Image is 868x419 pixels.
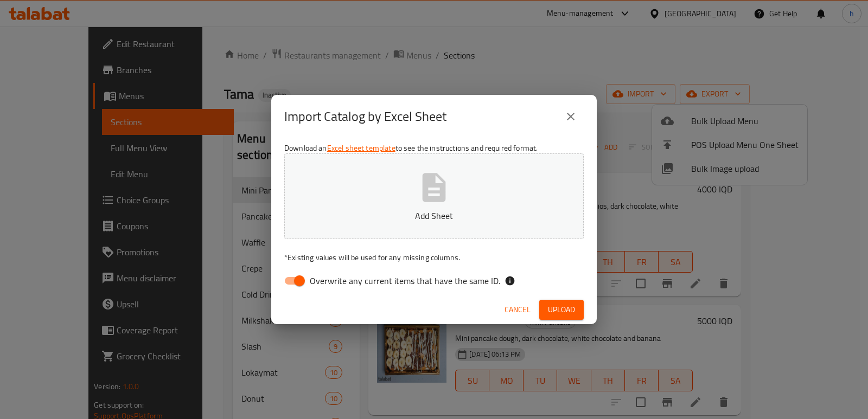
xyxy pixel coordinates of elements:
a: Excel sheet template [327,141,395,155]
div: Download an to see the instructions and required format. [271,138,597,295]
p: Existing values will be used for any missing columns. [284,252,584,263]
h2: Import Catalog by Excel Sheet [284,108,446,125]
button: Upload [539,300,584,320]
button: Cancel [500,300,535,320]
button: Add Sheet [284,153,584,239]
span: Overwrite any current items that have the same ID. [310,274,500,287]
svg: If the overwrite option isn't selected, then the items that match an existing ID will be ignored ... [505,275,515,286]
span: Upload [548,303,575,317]
p: Add Sheet [301,209,567,222]
button: close [558,104,584,130]
span: Cancel [505,303,531,317]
